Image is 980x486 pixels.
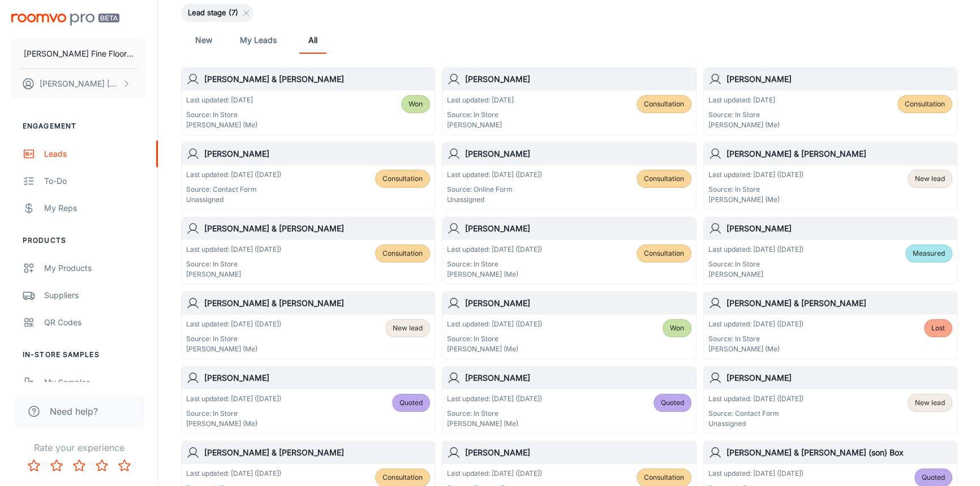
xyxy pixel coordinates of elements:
p: Unassigned [186,195,281,205]
a: [PERSON_NAME] & [PERSON_NAME]Last updated: [DATE] ([DATE])Source: In Store[PERSON_NAME] (Me)Lost [703,291,957,359]
p: Last updated: [DATE] ([DATE]) [186,244,281,255]
button: Rate 5 star [113,454,136,477]
div: My Reps [44,202,147,214]
span: Lost [931,323,945,333]
a: [PERSON_NAME]Last updated: [DATE] ([DATE])Source: In Store[PERSON_NAME] (Me)Won [442,291,696,359]
p: Source: In Store [186,334,281,344]
p: [PERSON_NAME] Fine Floors, Inc [24,48,134,60]
p: Source: In Store [708,259,803,269]
a: [PERSON_NAME]Last updated: [DATE] ([DATE])Source: In Store[PERSON_NAME]Measured [703,217,957,285]
h6: [PERSON_NAME] [465,446,691,459]
a: New [190,27,217,54]
h6: [PERSON_NAME] [727,73,952,85]
p: Last updated: [DATE] ([DATE]) [447,319,542,329]
a: [PERSON_NAME]Last updated: [DATE] ([DATE])Source: Online FormUnassignedConsultation [442,142,696,210]
p: [PERSON_NAME] (Me) [708,195,803,205]
h6: [PERSON_NAME] [465,73,691,85]
p: Last updated: [DATE] ([DATE]) [447,170,542,180]
a: [PERSON_NAME]Last updated: [DATE] ([DATE])Source: Contact FormUnassignedConsultation [181,142,435,210]
p: [PERSON_NAME] [PERSON_NAME] [40,78,119,90]
div: QR Codes [44,316,147,329]
button: Rate 4 star [91,454,113,477]
a: [PERSON_NAME]Last updated: [DATE] ([DATE])Source: Contact FormUnassignedNew lead [703,366,957,434]
h6: [PERSON_NAME] [204,148,430,160]
p: [PERSON_NAME] (Me) [708,344,803,354]
a: [PERSON_NAME] & [PERSON_NAME]Last updated: [DATE] ([DATE])Source: In Store[PERSON_NAME] (Me)New lead [181,291,435,359]
span: Consultation [382,472,423,483]
p: Last updated: [DATE] [186,95,257,105]
a: [PERSON_NAME] & [PERSON_NAME]Last updated: [DATE] ([DATE])Source: In Store[PERSON_NAME]Consultation [181,217,435,285]
div: My Products [44,262,147,274]
div: Lead stage (7) [181,4,253,22]
span: New lead [915,398,945,408]
div: To-do [44,175,147,187]
p: [PERSON_NAME] (Me) [447,344,542,354]
p: Source: In Store [447,259,542,269]
span: Consultation [644,174,684,184]
p: Last updated: [DATE] ([DATE]) [447,394,542,404]
h6: [PERSON_NAME] & [PERSON_NAME] [204,73,430,85]
p: Source: Contact Form [708,408,803,419]
p: Source: In Store [186,408,281,419]
p: Last updated: [DATE] ([DATE]) [186,468,281,479]
p: [PERSON_NAME] [186,269,281,279]
p: [PERSON_NAME] (Me) [708,120,780,130]
a: [PERSON_NAME]Last updated: [DATE] ([DATE])Source: In Store[PERSON_NAME] (Me)Consultation [442,217,696,285]
span: New lead [393,323,423,333]
h6: [PERSON_NAME] [465,148,691,160]
a: [PERSON_NAME] & [PERSON_NAME]Last updated: [DATE] ([DATE])Source: In Store[PERSON_NAME] (Me)New lead [703,142,957,210]
p: Source: Online Form [447,184,542,195]
p: Source: In Store [708,184,803,195]
div: My Samples [44,376,147,389]
p: Source: In Store [708,110,780,120]
h6: [PERSON_NAME] [465,297,691,309]
div: Suppliers [44,289,147,302]
p: [PERSON_NAME] (Me) [186,344,281,354]
p: [PERSON_NAME] (Me) [447,269,542,279]
span: Consultation [382,248,423,259]
span: Quoted [399,398,423,408]
p: Last updated: [DATE] ([DATE]) [447,468,542,479]
div: Leads [44,148,147,160]
h6: [PERSON_NAME] & [PERSON_NAME] [204,222,430,235]
h6: [PERSON_NAME] [727,372,952,384]
p: Source: In Store [447,408,542,419]
a: All [299,27,326,54]
span: Consultation [382,174,423,184]
span: Consultation [644,472,684,483]
span: Measured [913,248,945,259]
a: My Leads [240,27,277,54]
p: Last updated: [DATE] ([DATE]) [708,319,803,329]
h6: [PERSON_NAME] & [PERSON_NAME] [727,297,952,309]
h6: [PERSON_NAME] [727,222,952,235]
h6: [PERSON_NAME] & [PERSON_NAME] (son) Box [727,446,952,459]
p: Unassigned [708,419,803,429]
span: Consultation [644,99,684,109]
p: Source: In Store [708,334,803,344]
p: Unassigned [447,195,542,205]
span: Quoted [661,398,684,408]
button: Rate 2 star [45,454,68,477]
button: Rate 3 star [68,454,91,477]
button: [PERSON_NAME] [PERSON_NAME] [11,69,147,98]
p: Rate your experience [9,441,149,454]
a: [PERSON_NAME]Last updated: [DATE] ([DATE])Source: In Store[PERSON_NAME] (Me)Quoted [181,366,435,434]
p: Source: In Store [447,334,542,344]
span: Consultation [644,248,684,259]
span: Won [409,99,423,109]
h6: [PERSON_NAME] [204,372,430,384]
span: Need help? [50,405,98,418]
a: [PERSON_NAME] & [PERSON_NAME]Last updated: [DATE]Source: In Store[PERSON_NAME] (Me)Won [181,67,435,135]
p: Last updated: [DATE] ([DATE]) [186,170,281,180]
h6: [PERSON_NAME] & [PERSON_NAME] [727,148,952,160]
p: Last updated: [DATE] ([DATE]) [186,319,281,329]
p: Last updated: [DATE] ([DATE]) [708,468,803,479]
p: [PERSON_NAME] (Me) [447,419,542,429]
a: [PERSON_NAME]Last updated: [DATE] ([DATE])Source: In Store[PERSON_NAME] (Me)Quoted [442,366,696,434]
h6: [PERSON_NAME] & [PERSON_NAME] [204,446,430,459]
p: Source: Contact Form [186,184,281,195]
p: Last updated: [DATE] ([DATE]) [708,244,803,255]
p: Last updated: [DATE] ([DATE]) [447,244,542,255]
h6: [PERSON_NAME] [465,372,691,384]
p: [PERSON_NAME] (Me) [186,419,281,429]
